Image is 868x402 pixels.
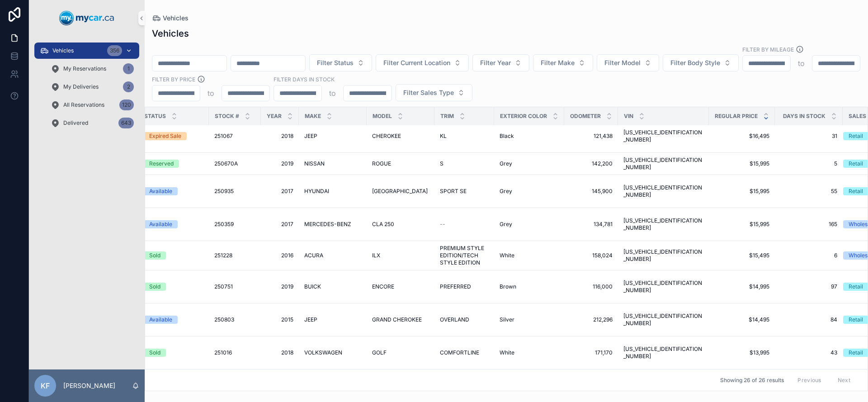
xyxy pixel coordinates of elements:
[45,115,139,131] a: Delivered643
[623,248,703,263] a: [US_VEHICLE_IDENTIFICATION_NUMBER]
[317,58,354,67] span: Filter Status
[266,349,293,356] a: 2018
[376,54,469,71] button: Select Button
[304,132,361,140] a: JEEP
[500,349,514,356] span: White
[780,283,837,290] span: 97
[45,79,139,95] a: My Deliveries2
[500,132,514,140] span: Black
[372,221,394,228] span: CLA 250
[214,316,234,323] span: 250803
[570,221,613,228] a: 134,781
[780,252,837,259] span: 6
[304,316,361,323] a: JEEP
[266,221,293,228] a: 2017
[304,252,361,259] a: ACURA
[304,252,323,259] span: ACURA
[266,252,293,259] span: 2016
[304,188,361,195] a: HYUNDAI
[715,113,758,120] span: Regular Price
[304,221,351,228] span: MERCEDES-BENZ
[714,252,769,259] a: $15,495
[604,58,641,67] span: Filter Model
[304,349,342,356] span: VOLKSWAGEN
[472,54,529,71] button: Select Button
[52,47,74,54] span: Vehicles
[500,252,559,259] a: White
[714,132,769,140] a: $16,495
[383,58,450,67] span: Filter Current Location
[304,221,361,228] a: MERCEDES-BENZ
[500,132,559,140] a: Black
[373,113,392,120] span: Model
[500,283,516,290] span: Brown
[144,160,203,168] a: Reserved
[500,188,559,195] a: Grey
[149,132,181,140] div: Expired Sale
[624,113,633,120] span: VIN
[63,119,88,127] span: Delivered
[214,188,234,195] span: 250935
[144,349,203,357] a: Sold
[144,316,203,324] a: Available
[119,99,134,110] div: 120
[440,132,489,140] a: KL
[214,252,255,259] a: 251228
[500,316,559,323] a: Silver
[440,283,471,290] span: PREFERRED
[59,11,114,25] img: App logo
[500,252,514,259] span: White
[533,54,593,71] button: Select Button
[500,316,514,323] span: Silver
[144,113,166,120] span: Status
[372,188,429,195] a: [GEOGRAPHIC_DATA]
[849,132,863,140] div: Retail
[714,349,769,356] a: $13,995
[63,101,104,109] span: All Reservations
[714,316,769,323] a: $14,495
[214,283,233,290] span: 250751
[440,283,489,290] a: PREFERRED
[372,252,429,259] a: ILX
[304,349,361,356] a: VOLKSWAGEN
[623,156,703,171] span: [US_VEHICLE_IDENTIFICATION_NUMBER]
[440,221,445,228] span: --
[570,132,613,140] span: 121,438
[623,184,703,199] a: [US_VEHICLE_IDENTIFICATION_NUMBER]
[597,54,659,71] button: Select Button
[440,245,489,266] a: PREMIUM STYLE EDITION/TECH STYLE EDITION
[372,252,380,259] span: ILX
[623,217,703,232] a: [US_VEHICLE_IDENTIFICATION_NUMBER]
[214,221,234,228] span: 250359
[34,43,139,59] a: Vehicles356
[266,316,293,323] a: 2015
[570,349,613,356] a: 171,170
[780,132,837,140] span: 31
[144,220,203,228] a: Available
[214,316,255,323] a: 250803
[714,221,769,228] span: $15,995
[570,316,613,323] a: 212,296
[372,160,429,167] a: ROGUE
[274,75,335,83] label: Filter Days In Stock
[570,283,613,290] a: 116,000
[714,283,769,290] a: $14,995
[107,45,122,56] div: 356
[266,188,293,195] span: 2017
[440,113,454,120] span: Trim
[372,221,429,228] a: CLA 250
[500,113,547,120] span: Exterior Color
[208,88,214,99] p: to
[152,27,189,40] h1: Vehicles
[714,188,769,195] a: $15,995
[372,349,429,356] a: GOLF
